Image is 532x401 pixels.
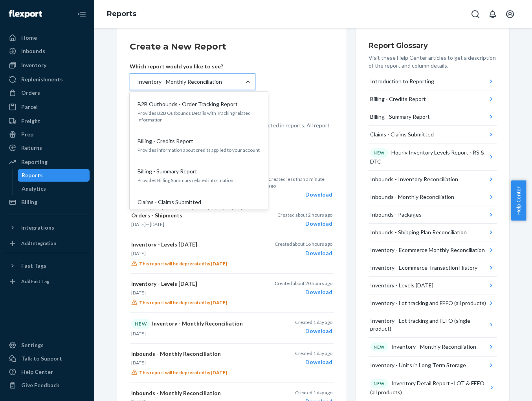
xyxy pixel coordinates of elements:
p: Which report would you like to see? [130,63,255,70]
h3: Report Glossary [369,40,497,51]
p: NEW [374,381,385,387]
button: NEWInventory - Monthly Reconciliation [369,338,497,357]
div: Billing - Summary Report [370,113,430,121]
div: Inventory - Ecommerce Monthly Reconciliation [370,246,485,254]
div: Download [295,327,332,335]
div: Talk to Support [21,355,62,362]
div: Reporting [21,158,48,166]
img: Flexport logo [9,10,42,18]
h2: Create a New Report [130,40,334,53]
div: Inventory - Ecommerce Transaction History [370,264,477,272]
a: Inbounds [5,45,90,57]
button: Fast Tags [5,259,90,272]
p: This report will be deprecated by [DATE] [131,369,264,376]
p: Billing - Summary Report [138,167,197,175]
time: [DATE] [131,290,146,296]
button: Orders - Shipments[DATE]—[DATE]Created about 2 hours agoDownload [130,205,334,234]
div: Inbounds - Packages [370,211,422,219]
a: Orders [5,86,90,99]
div: Inbounds [21,47,45,55]
button: Inventory - Ecommerce Monthly Reconciliation [369,241,497,259]
button: Help Center [511,180,526,221]
div: Add Integration [21,240,56,246]
a: Add Integration [5,237,90,250]
div: Inventory - Monthly Reconciliation [370,342,476,352]
p: Provides B2B Outbounds Details with Tracking related information [138,110,260,123]
div: Download [295,358,332,366]
div: Settings [21,341,44,349]
div: Download [268,191,332,199]
a: Reports [18,169,90,182]
div: Orders [21,89,40,97]
button: Inbounds - Monthly Reconciliation [369,188,497,206]
div: Inbounds - Monthly Reconciliation [370,193,454,201]
button: Integrations [5,221,90,234]
a: Reports [107,9,136,18]
p: NEW [374,150,385,156]
div: Download [275,288,332,296]
a: Returns [5,142,90,154]
time: [DATE] [131,360,146,366]
div: Inventory - Lot tracking and FEFO (all products) [370,299,486,307]
div: Inventory - Lot tracking and FEFO (single product) [370,317,487,333]
a: Talk to Support [5,352,90,365]
p: Provides Billing Summary related information [138,177,260,184]
div: Inbounds - Shipping Plan Reconciliation [370,228,467,236]
button: Give Feedback [5,379,90,392]
button: Inventory - Units in Long Term Storage [369,357,497,374]
p: See all the claims that you have submitted and their status [138,208,260,214]
button: Inventory - Levels [DATE][DATE]This report will be deprecated by [DATE]Created about 20 hours ago... [130,274,334,313]
div: Inventory - Units in Long Term Storage [370,361,466,369]
p: — [131,221,264,228]
p: Created 1 day ago [295,389,332,396]
p: Created 1 day ago [295,319,332,326]
p: Orders - Shipments [131,212,264,219]
div: Inventory Detail Report - LOT & FEFO (all products) [370,379,489,396]
p: Provides information about credits applied to your account [138,147,260,153]
div: Give Feedback [21,381,59,389]
p: Billing - Credits Report [138,137,193,145]
button: Open account menu [502,6,518,22]
button: NEWHourly Inventory Levels Report - RS & DTC [369,143,497,171]
p: Inventory - Levels [DATE] [131,241,264,248]
div: Add Fast Tag [21,278,50,285]
div: Claims - Claims Submitted [370,131,434,138]
div: Integrations [21,224,54,232]
div: Fast Tags [21,262,46,270]
p: Inventory - Levels [DATE] [131,280,264,288]
div: Hourly Inventory Levels Report - RS & DTC [370,148,488,166]
button: Introduction to Reporting [369,73,497,90]
div: Inbounds - Inventory Reconciliation [370,175,458,183]
div: Home [21,34,37,42]
a: Analytics [18,182,90,195]
a: Parcel [5,101,90,113]
div: Analytics [22,185,46,193]
p: Created about 20 hours ago [275,280,332,287]
button: Open Search Box [468,6,483,22]
ol: breadcrumbs [101,3,143,26]
button: Claims - Claims Submitted [369,126,497,143]
button: Inventory - Levels [DATE][DATE]This report will be deprecated by [DATE]Created about 16 hours ago... [130,234,334,273]
div: Inventory - Levels [DATE] [370,281,433,289]
div: NEW [131,319,150,329]
button: Inventory - Lot tracking and FEFO (single product) [369,312,497,338]
button: Inventory - Lot tracking and FEFO (all products) [369,294,497,312]
time: [DATE] [131,250,146,256]
div: Billing - Credits Report [370,95,426,103]
div: Download [277,220,332,228]
p: B2B Outbounds - Order Tracking Report [138,100,238,108]
a: Home [5,31,90,44]
button: Inbounds - Inventory Reconciliation [369,171,497,188]
button: Open notifications [485,6,501,22]
a: Replenishments [5,73,90,86]
time: [DATE] [131,331,146,337]
div: Replenishments [21,75,63,83]
p: Created about 16 hours ago [275,241,332,247]
button: Inventory - Levels [DATE] [369,277,497,294]
button: Inventory - Ecommerce Transaction History [369,259,497,277]
div: Download [275,249,332,257]
a: Inventory [5,59,90,72]
p: Created 1 day ago [295,350,332,357]
div: Freight [21,117,40,125]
